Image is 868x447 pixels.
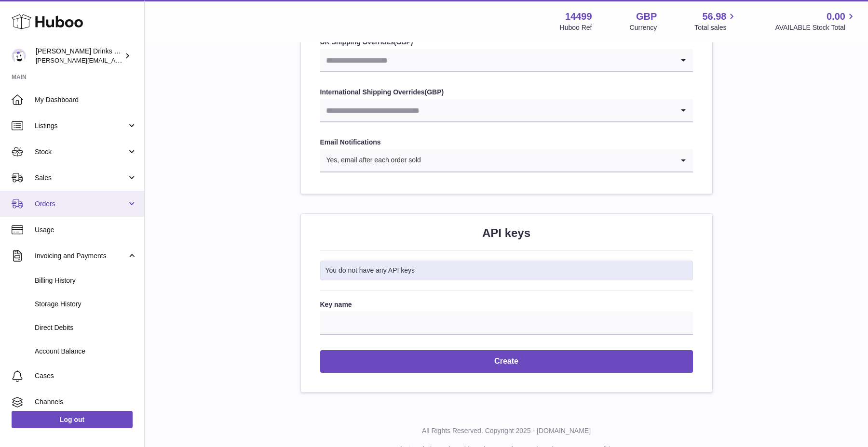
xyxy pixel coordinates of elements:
[35,95,137,105] span: My Dashboard
[702,10,726,23] span: 56.98
[320,49,693,72] div: Search for option
[775,23,856,32] span: AVAILABLE Stock Total
[320,138,693,147] label: Email Notifications
[636,10,657,23] strong: GBP
[427,88,441,96] strong: GBP
[320,149,693,172] div: Search for option
[560,23,592,32] div: Huboo Ref
[320,99,693,122] div: Search for option
[12,49,26,63] img: daniel@zoosdrinks.com
[320,261,693,280] div: You do not have any API keys
[565,10,592,23] strong: 14499
[35,397,137,407] span: Channels
[320,350,693,373] button: Create
[35,371,137,381] span: Cases
[12,411,133,428] a: Log out
[694,23,737,32] span: Total sales
[35,199,127,209] span: Orders
[35,147,127,157] span: Stock
[421,149,674,171] input: Search for option
[320,300,693,309] label: Key name
[35,276,137,285] span: Billing History
[35,225,137,235] span: Usage
[320,49,674,71] input: Search for option
[35,173,127,183] span: Sales
[827,10,845,23] span: 0.00
[425,88,444,96] span: ( )
[320,88,693,97] label: International Shipping Overrides
[35,251,127,261] span: Invoicing and Payments
[320,149,421,171] span: Yes, email after each order sold
[630,23,657,32] div: Currency
[35,347,137,356] span: Account Balance
[36,47,122,65] div: [PERSON_NAME] Drinks LTD (t/a Zooz)
[36,56,193,64] span: [PERSON_NAME][EMAIL_ADDRESS][DOMAIN_NAME]
[35,300,137,309] span: Storage History
[694,10,737,32] a: 56.98 Total sales
[35,121,127,131] span: Listings
[320,99,674,121] input: Search for option
[35,323,137,332] span: Direct Debits
[320,225,693,241] h2: API keys
[775,10,856,32] a: 0.00 AVAILABLE Stock Total
[152,426,860,435] p: All Rights Reserved. Copyright 2025 - [DOMAIN_NAME]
